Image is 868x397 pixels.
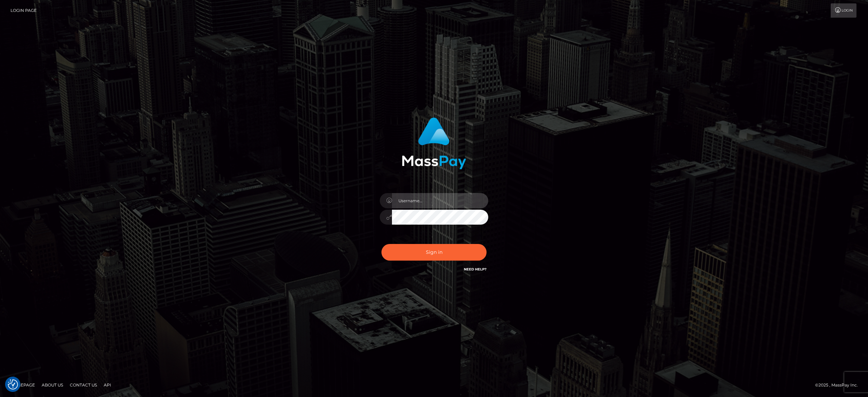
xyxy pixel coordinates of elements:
[11,3,37,18] a: Login Page
[402,117,466,169] img: MassPay Login
[392,193,488,208] input: Username...
[39,380,66,390] a: About Us
[815,381,863,389] div: © 2025 , MassPay Inc.
[464,267,487,271] a: Need Help?
[101,380,114,390] a: API
[831,3,856,18] a: Login
[7,380,38,390] a: Homepage
[8,379,18,390] img: Revisit consent button
[8,379,18,390] button: Consent Preferences
[381,244,487,261] button: Sign in
[67,380,100,390] a: Contact Us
